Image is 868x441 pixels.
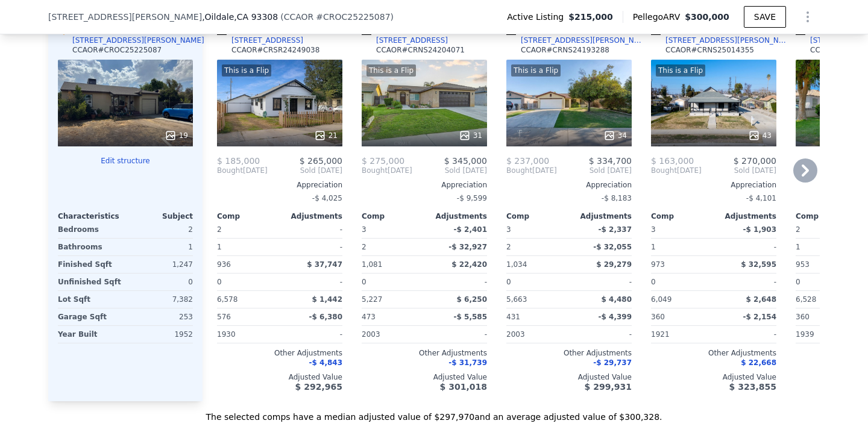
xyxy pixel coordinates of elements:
span: -$ 4,399 [599,313,632,321]
span: -$ 4,101 [746,194,776,202]
div: 1939 [796,326,856,343]
div: [STREET_ADDRESS][PERSON_NAME] [72,36,204,45]
div: - [716,239,776,255]
span: $ 299,931 [585,382,632,392]
button: Show Options [796,5,820,29]
a: [STREET_ADDRESS] [362,36,448,45]
div: Comp [362,211,424,221]
div: 2 [362,239,422,255]
div: 253 [128,308,193,325]
div: - [282,274,342,290]
span: $ 292,965 [295,382,342,392]
span: 0 [796,278,800,286]
div: CCAOR # CRNS24204071 [376,45,465,55]
div: Comp [217,211,280,221]
span: 3 [651,225,656,234]
span: $ 2,648 [746,295,776,304]
span: Pellego ARV [633,11,685,23]
span: -$ 5,585 [454,313,487,321]
div: 1921 [651,326,711,343]
div: 34 [603,130,627,142]
div: 1952 [128,326,193,343]
span: -$ 31,739 [448,358,487,367]
div: 1 [217,239,277,255]
span: $ 334,700 [589,156,632,166]
div: 43 [748,130,772,142]
span: 5,663 [506,295,527,304]
span: $ 32,595 [741,260,776,269]
span: 0 [362,278,366,286]
span: $ 237,000 [506,156,549,166]
span: -$ 1,903 [743,225,776,234]
span: $ 345,000 [444,156,487,166]
span: $ 185,000 [217,156,260,166]
div: 1,247 [128,256,193,273]
div: [STREET_ADDRESS][PERSON_NAME] [665,36,791,45]
div: - [427,326,487,343]
div: Appreciation [651,180,776,190]
span: CCAOR [284,12,314,22]
span: -$ 2,401 [454,225,487,234]
span: -$ 4,025 [312,194,342,202]
div: 19 [165,130,188,142]
span: -$ 2,154 [743,313,776,321]
button: Edit structure [58,156,193,166]
span: 2 [796,225,800,234]
a: [STREET_ADDRESS][PERSON_NAME] [651,36,791,45]
span: $ 301,018 [440,382,487,392]
div: [DATE] [362,166,412,175]
span: 953 [796,260,810,269]
div: Garage Sqft [58,308,123,325]
div: Finished Sqft [58,256,123,273]
div: Other Adjustments [651,348,776,358]
div: 0 [128,274,193,290]
div: Adjusted Value [362,372,487,382]
span: 0 [217,278,222,286]
span: $ 275,000 [362,156,404,166]
span: $ 22,668 [741,358,776,367]
div: [DATE] [217,166,268,175]
span: 6,049 [651,295,671,304]
div: This is a Flip [656,64,705,77]
span: 1,034 [506,260,527,269]
span: 360 [796,313,810,321]
span: Bought [506,166,532,175]
span: 0 [506,278,511,286]
span: -$ 2,337 [599,225,632,234]
span: 3 [506,225,511,234]
div: Adjustments [569,211,632,221]
div: This is a Flip [222,64,271,77]
div: 31 [459,130,482,142]
div: - [716,326,776,343]
div: Comp [796,211,858,221]
div: CCAOR # CRNS25014355 [665,45,754,55]
span: $ 265,000 [300,156,342,166]
div: Year Built [58,326,123,343]
span: 3 [362,225,366,234]
span: -$ 29,737 [593,358,632,367]
div: Other Adjustments [362,348,487,358]
span: 473 [362,313,376,321]
span: , CA 93308 [234,12,278,22]
span: $215,000 [568,11,613,23]
div: [STREET_ADDRESS] [376,36,448,45]
div: This is a Flip [366,64,416,77]
div: 1 [128,239,193,255]
span: -$ 6,380 [309,313,342,321]
span: -$ 9,599 [457,194,487,202]
div: The selected comps have a median adjusted value of $297,970 and an average adjusted value of $300... [48,401,820,423]
span: $ 4,480 [602,295,632,304]
div: - [282,221,342,238]
div: 1 [651,239,711,255]
span: $ 163,000 [651,156,694,166]
div: - [571,274,632,290]
span: Sold [DATE] [702,166,776,175]
span: 6,528 [796,295,816,304]
div: [STREET_ADDRESS] [231,36,303,45]
a: [STREET_ADDRESS][PERSON_NAME] [506,36,646,45]
div: - [716,274,776,290]
div: CCAOR # CROC25225087 [72,45,162,55]
div: Adjusted Value [217,372,342,382]
button: SAVE [744,6,786,28]
div: 1 [796,239,856,255]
